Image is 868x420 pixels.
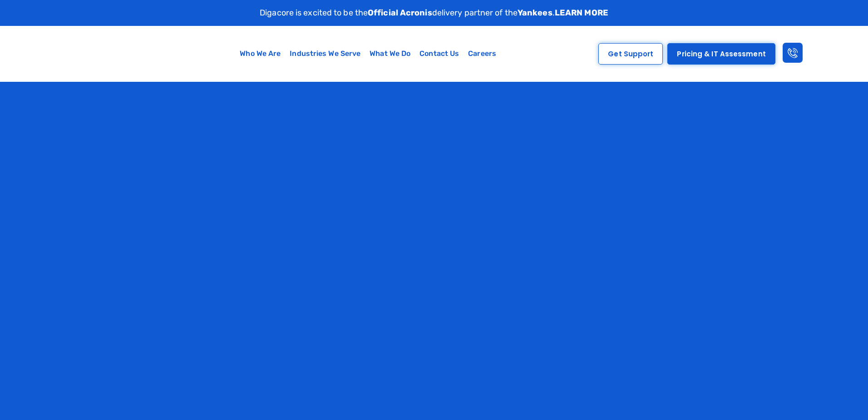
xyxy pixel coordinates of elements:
[667,43,775,65] a: Pricing & IT Assessment
[464,43,501,64] a: Careers
[677,50,765,57] span: Pricing & IT Assessment
[608,50,653,57] span: Get Support
[171,43,566,64] nav: Menu
[368,8,432,18] strong: Official Acronis
[260,7,608,19] p: Digacore is excited to be the delivery partner of the .
[18,30,127,77] img: Digacore logo 1
[235,43,285,64] a: Who We Are
[555,8,608,18] a: LEARN MORE
[518,8,552,18] strong: Yankees
[415,43,464,64] a: Contact Us
[598,43,663,65] a: Get Support
[365,43,415,64] a: What We Do
[285,43,365,64] a: Industries We Serve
